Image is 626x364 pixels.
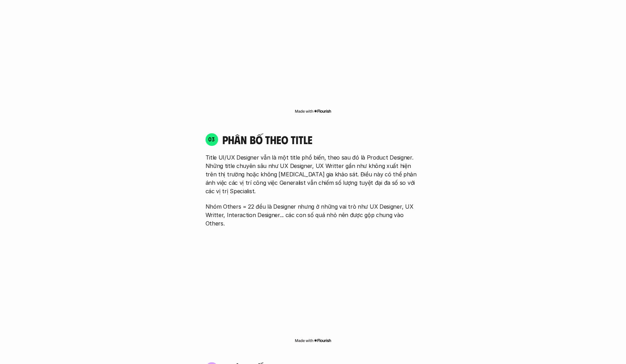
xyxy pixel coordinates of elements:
p: Title UI/UX Designer vẫn là một title phổ biến, theo sau đó là Product Designer. Những title chuy... [206,153,421,195]
iframe: Interactive or visual content [199,231,427,336]
p: Nhóm Others = 22 đều là Designer nhưng ở những vai trò như UX Designer, UX Writter, Interaction D... [206,202,421,228]
img: Made with Flourish [295,108,331,114]
p: 03 [208,136,215,142]
h4: phân bố theo title [222,133,421,146]
img: Made with Flourish [295,338,331,343]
